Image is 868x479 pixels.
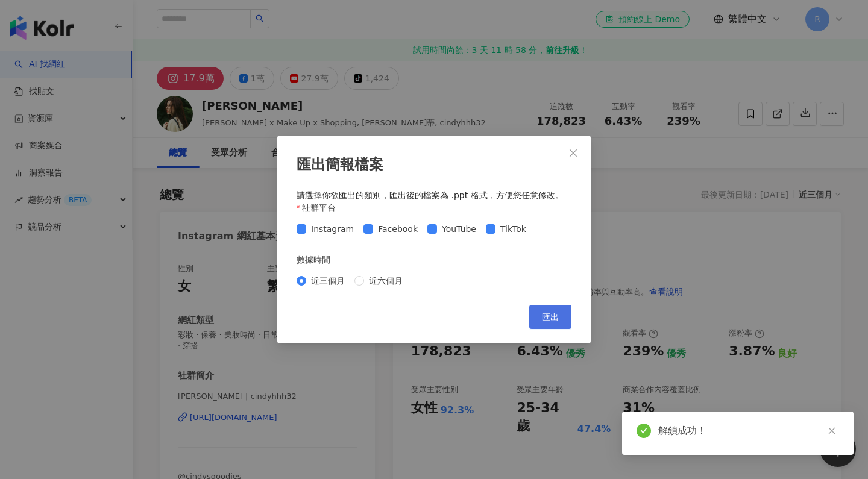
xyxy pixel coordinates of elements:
[373,222,423,236] span: Facebook
[297,201,345,214] label: 社群平台
[297,155,571,175] div: 匯出簡報檔案
[437,222,481,236] span: YouTube
[495,222,531,236] span: TikTok
[306,222,359,236] span: Instagram
[529,305,571,329] button: 匯出
[828,427,836,435] span: close
[561,141,585,165] button: Close
[542,312,559,322] span: 匯出
[306,274,350,287] span: 近三個月
[297,190,571,202] div: 請選擇你欲匯出的類別，匯出後的檔案為 .ppt 格式，方便您任意修改。
[568,148,578,158] span: close
[658,424,839,438] div: 解鎖成功！
[297,253,339,266] label: 數據時間
[637,424,651,438] span: check-circle
[364,274,407,287] span: 近六個月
